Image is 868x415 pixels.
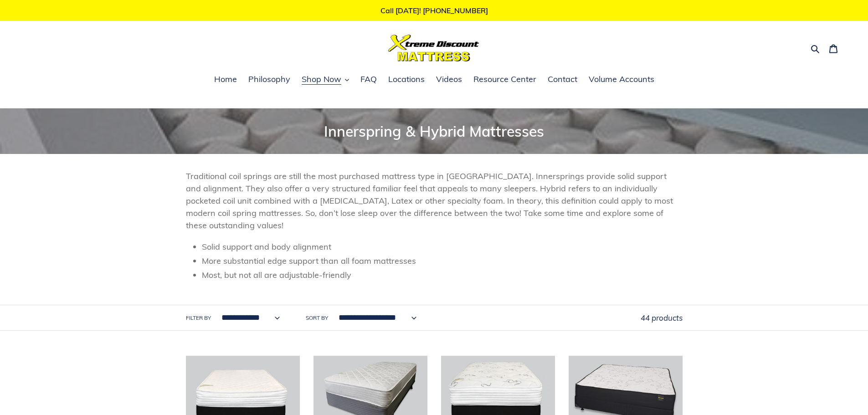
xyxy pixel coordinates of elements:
[186,170,683,231] p: Traditional coil springs are still the most purchased mattress type in [GEOGRAPHIC_DATA]. Innersp...
[388,74,425,85] span: Locations
[244,73,295,87] a: Philosophy
[202,241,683,253] li: Solid support and body alignment
[584,73,659,87] a: Volume Accounts
[431,73,467,87] a: Videos
[436,74,462,85] span: Videos
[214,74,237,85] span: Home
[548,74,577,85] span: Contact
[202,255,683,267] li: More substantial edge support than all foam mattresses
[324,122,544,140] span: Innerspring & Hybrid Mattresses
[306,314,328,322] label: Sort by
[384,73,429,87] a: Locations
[543,73,582,87] a: Contact
[302,74,341,85] span: Shop Now
[641,313,683,323] span: 44 products
[360,74,377,85] span: FAQ
[202,269,683,281] li: Most, but not all are adjustable-friendly
[248,74,290,85] span: Philosophy
[473,74,536,85] span: Resource Center
[356,73,381,87] a: FAQ
[210,73,241,87] a: Home
[388,35,479,61] img: Xtreme Discount Mattress
[469,73,541,87] a: Resource Center
[186,314,211,322] label: Filter by
[297,73,354,87] button: Shop Now
[589,74,654,85] span: Volume Accounts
